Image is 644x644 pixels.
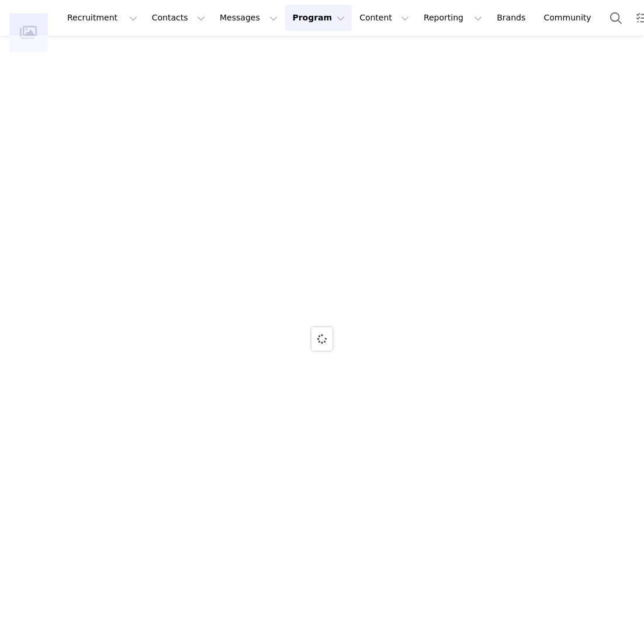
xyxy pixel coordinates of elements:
button: Search [603,5,629,31]
a: Community [537,5,604,31]
button: Contacts [145,5,212,31]
button: Content [352,5,416,31]
button: Messages [213,5,285,31]
a: Brands [490,5,536,31]
button: Reporting [417,5,489,31]
button: Program [285,5,352,31]
button: Recruitment [60,5,144,31]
